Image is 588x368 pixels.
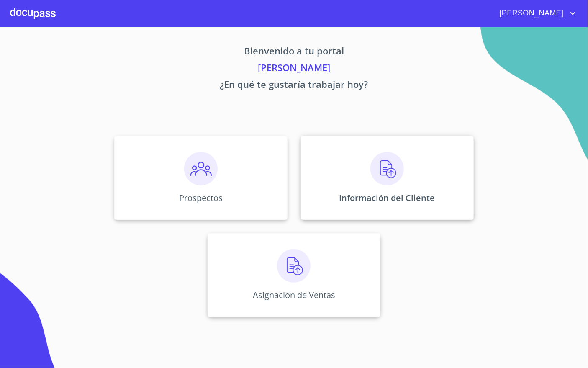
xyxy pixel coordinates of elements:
[253,289,335,301] p: Asignación de Ventas
[277,249,311,283] img: carga.png
[339,192,435,203] p: Información del Cliente
[370,152,404,185] img: carga.png
[36,61,552,77] p: [PERSON_NAME]
[493,7,568,20] span: [PERSON_NAME]
[184,152,218,185] img: prospectos.png
[493,7,578,20] button: account of current user
[36,77,552,94] p: ¿En qué te gustaría trabajar hoy?
[179,192,223,203] p: Prospectos
[36,44,552,61] p: Bienvenido a tu portal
